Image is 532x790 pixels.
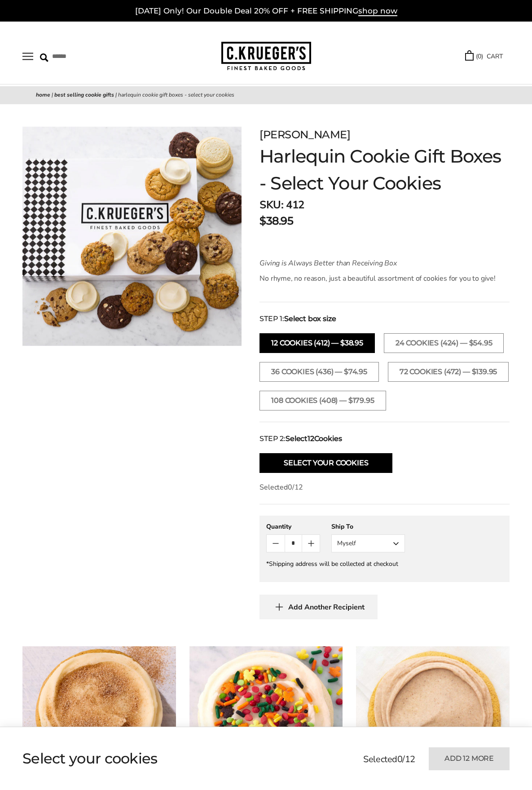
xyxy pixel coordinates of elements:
[36,91,496,100] nav: breadcrumbs
[259,258,397,268] em: Giving is Always Better than Receiving Box
[295,482,303,492] span: 12
[259,433,510,444] div: STEP 2:
[259,516,510,582] gfm-form: New recipient
[135,6,397,16] a: [DATE] Only! Our Double Deal 20% OFF + FREE SHIPPINGshop now
[331,522,405,531] div: Ship To
[259,391,386,410] button: 108 Cookies (408) — $179.95
[259,482,510,493] p: Selected /
[405,753,415,765] span: 12
[259,362,379,382] button: 36 Cookies (436) — $74.95
[331,534,405,552] button: Myself
[259,198,283,212] strong: SKU:
[259,595,378,619] button: Add Another Recipient
[363,753,415,766] p: Selected /
[40,53,48,62] img: Search
[259,333,375,353] button: 12 Cookies (412) — $38.95
[36,91,50,98] a: Home
[397,753,403,765] span: 0
[221,42,311,71] img: C.KRUEGER'S
[22,53,33,60] button: Open navigation
[267,535,284,552] button: Count minus
[22,127,242,346] img: Harlequin Cookie Gift Boxes - Select Your Cookies
[259,453,392,473] button: Select Your Cookies
[115,91,117,98] span: |
[286,433,342,444] strong: Select Cookies
[259,127,510,143] p: [PERSON_NAME]
[465,51,503,62] a: (0) CART
[40,49,140,63] input: Search
[266,560,503,568] div: *Shipping address will be collected at checkout
[118,91,234,98] span: Harlequin Cookie Gift Boxes - Select Your Cookies
[259,313,510,324] div: STEP 1:
[259,273,505,284] p: No rhyme, no reason, just a beautiful assortment of cookies for you to give!
[384,333,504,353] button: 24 Cookies (424) — $54.95
[288,603,365,612] span: Add Another Recipient
[259,143,510,197] h1: Harlequin Cookie Gift Boxes - Select Your Cookies
[308,434,314,443] span: 12
[266,522,320,531] div: Quantity
[52,91,53,98] span: |
[388,362,509,382] button: 72 Cookies (472) — $139.95
[285,535,302,552] input: Quantity
[259,213,293,229] p: $38.95
[284,313,336,324] strong: Select box size
[302,535,320,552] button: Count plus
[429,747,510,770] button: Add 12 more
[54,91,114,98] a: Best Selling Cookie Gifts
[358,6,397,16] span: shop now
[286,198,304,212] span: 412
[288,482,292,492] span: 0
